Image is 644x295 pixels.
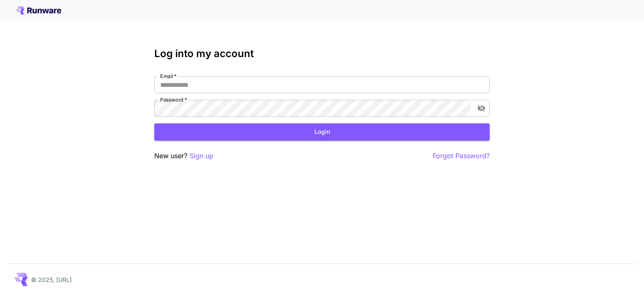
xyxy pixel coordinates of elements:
[160,96,187,103] label: Password
[433,151,490,161] button: Forgot Password?
[154,48,490,60] h3: Log into my account
[160,73,177,80] label: Email
[154,151,213,161] p: New user?
[190,151,213,161] button: Sign up
[474,101,489,116] button: toggle password visibility
[154,123,490,141] button: Login
[31,275,72,284] p: © 2025, [URL]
